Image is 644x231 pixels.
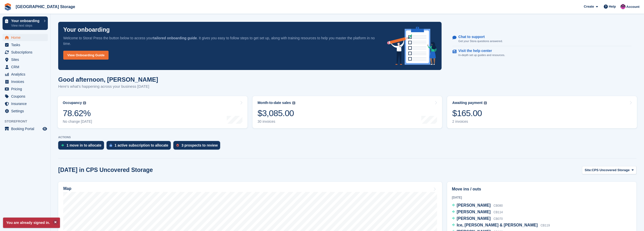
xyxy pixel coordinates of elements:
[11,41,41,48] span: Tasks
[452,186,632,192] h2: Move ins / outs
[3,34,48,41] a: menu
[83,101,86,104] img: icon-info-grey-7440780725fd019a000dd9b08b2336e03edf1995a4989e88bcd33f0948082b44.svg
[63,27,110,33] p: Your onboarding
[3,41,48,48] a: menu
[258,119,295,124] div: 30 invoices
[11,34,41,41] span: Home
[452,202,503,209] a: [PERSON_NAME] CB080
[452,101,483,105] div: Awaiting payment
[493,204,503,207] span: CB080
[3,63,48,70] a: menu
[58,76,158,83] h1: Good afternoon, [PERSON_NAME]
[258,108,295,118] div: $3,085.00
[3,85,48,93] a: menu
[63,35,379,46] p: Welcome to Stora! Press the button below to access your . It gives you easy to follow steps to ge...
[387,27,437,65] img: onboarding-info-6c161a55d2c0e0a8cae90662b2fe09162a5109e8cc188191df67fb4f79e88e88.svg
[3,100,48,107] a: menu
[4,3,12,11] img: stora-icon-8386f47178a22dfd0bd8f6a31ec36ba5ce8667c1dd55bd0f319d3a0aa187defe.svg
[3,78,48,85] a: menu
[110,144,112,147] img: active_subscription_to_allocate_icon-d502201f5373d7db506a760aba3b589e785aa758c864c3986d89f69b8ff3...
[447,96,637,128] a: Awaiting payment $165.00 2 invoices
[3,93,48,100] a: menu
[14,3,77,11] a: [GEOGRAPHIC_DATA] Storage
[457,210,491,214] span: [PERSON_NAME]
[457,223,538,227] span: Ice, [PERSON_NAME] & [PERSON_NAME]
[63,51,109,60] a: View Onboarding Guide
[42,126,48,132] a: Preview store
[592,168,630,173] span: CPS Uncovered Storage
[3,125,48,132] a: menu
[3,49,48,56] a: menu
[11,71,41,78] span: Analytics
[3,218,60,228] p: You are already signed in.
[115,143,168,147] div: 1 active subscription to allocate
[11,125,41,132] span: Booking Portal
[3,16,48,30] a: Your onboarding View next steps
[3,108,48,115] a: menu
[11,19,41,23] p: Your onboarding
[58,167,153,173] h2: [DATE] in CPS Uncovered Storage
[11,63,41,70] span: CRM
[11,93,41,100] span: Coupons
[153,36,197,40] strong: tailored onboarding guide
[58,96,247,128] a: Occupancy 78.62% No change [DATE]
[609,4,616,9] span: Help
[452,32,632,46] a: Chat to support Get your Stora questions answered.
[452,108,487,118] div: $165.00
[582,166,636,174] button: Site: CPS Uncovered Storage
[63,119,92,124] div: No change [DATE]
[452,119,487,124] div: 2 invoices
[585,168,592,173] span: Site:
[457,203,491,207] span: [PERSON_NAME]
[176,144,179,147] img: prospect-51fa495bee0391a8d652442698ab0144808aea92771e9ea1ae160a38d050c398.svg
[452,216,503,222] a: [PERSON_NAME] CB070
[181,143,218,147] div: 3 prospects to review
[452,222,550,229] a: Ice, [PERSON_NAME] & [PERSON_NAME] CB119
[58,84,158,90] p: Here's what's happening across your business [DATE]
[107,141,173,152] a: 1 active subscription to allocate
[484,101,487,104] img: icon-info-grey-7440780725fd019a000dd9b08b2336e03edf1995a4989e88bcd33f0948082b44.svg
[452,209,503,216] a: [PERSON_NAME] CB114
[3,71,48,78] a: menu
[5,119,50,124] span: Storefront
[457,216,491,221] span: [PERSON_NAME]
[58,136,636,139] p: ACTIONS
[173,141,223,152] a: 3 prospects to review
[11,23,41,28] p: View next steps
[11,56,41,63] span: Sites
[11,78,41,85] span: Invoices
[67,143,101,147] div: 1 move in to allocate
[253,96,442,128] a: Month-to-date sales $3,085.00 30 invoices
[452,46,632,60] a: Visit the help center In-depth set up guides and resources.
[58,141,107,152] a: 1 move in to allocate
[11,108,41,115] span: Settings
[493,210,503,214] span: CB114
[3,56,48,63] a: menu
[63,101,82,105] div: Occupancy
[626,4,639,9] span: Account
[61,144,64,147] img: move_ins_to_allocate_icon-fdf77a2bb77ea45bf5b3d319d69a93e2d87916cf1d5bf7949dd705db3b84f3ca.svg
[458,39,503,43] p: Get your Stora questions answered.
[63,108,92,118] div: 78.62%
[258,101,291,105] div: Month-to-date sales
[292,101,295,104] img: icon-info-grey-7440780725fd019a000dd9b08b2336e03edf1995a4989e88bcd33f0948082b44.svg
[11,49,41,56] span: Subscriptions
[458,35,498,39] p: Chat to support
[452,195,632,200] div: [DATE]
[584,4,594,9] span: Create
[493,217,503,221] span: CB070
[458,49,501,53] p: Visit the help center
[11,100,41,107] span: Insurance
[541,224,550,227] span: CB119
[458,53,505,57] p: In-depth set up guides and resources.
[63,186,71,191] h2: Map
[620,4,626,9] img: Jantz Morgan
[11,85,41,93] span: Pricing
